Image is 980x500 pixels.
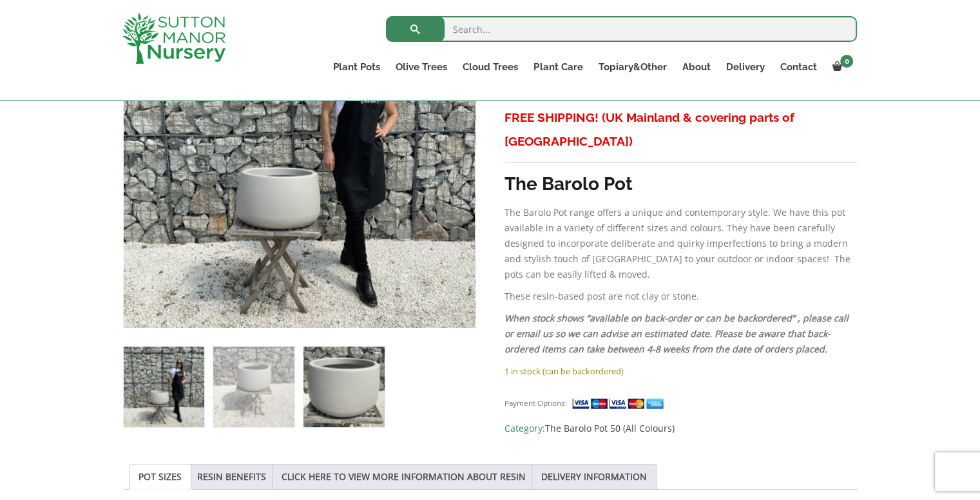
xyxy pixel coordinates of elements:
img: The Barolo Pot 50 Colour Champagne (Resin) - Image 2 [213,347,294,427]
span: Category: [504,421,857,436]
a: About [674,58,718,76]
p: The Barolo Pot range offers a unique and contemporary style. We have this pot available in a vari... [504,205,857,282]
a: Olive Trees [388,58,455,76]
a: Cloud Trees [455,58,526,76]
span: 0 [840,55,853,68]
a: POT SIZES [139,465,182,489]
input: Search... [386,16,857,42]
a: Plant Pots [325,58,388,76]
a: 0 [824,58,857,76]
a: CLICK HERE TO VIEW MORE INFORMATION ABOUT RESIN [282,465,526,489]
h3: FREE SHIPPING! (UK Mainland & covering parts of [GEOGRAPHIC_DATA]) [504,106,857,153]
a: Delivery [718,58,772,76]
em: When stock shows “available on back-order or can be backordered” , please call or email us so we ... [504,312,849,355]
a: RESIN BENEFITS [197,465,266,489]
small: Payment Options: [504,398,567,408]
strong: The Barolo Pot [504,173,633,195]
p: 1 in stock (can be backordered) [504,363,857,379]
a: DELIVERY INFORMATION [541,465,647,489]
a: The Barolo Pot 50 (All Colours) [545,422,675,434]
img: The Barolo Pot 50 Colour Champagne (Resin) [124,347,204,427]
img: payment supported [572,397,668,410]
a: Plant Care [526,58,590,76]
p: These resin-based post are not clay or stone. [504,289,857,304]
img: logo [122,13,226,64]
a: Topiary&Other [590,58,674,76]
img: The Barolo Pot 50 Colour Champagne (Resin) - Image 3 [303,347,384,427]
a: Contact [772,58,824,76]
